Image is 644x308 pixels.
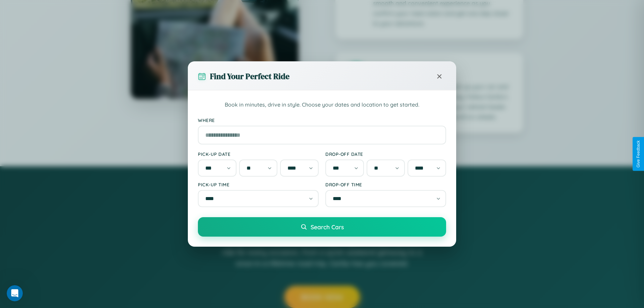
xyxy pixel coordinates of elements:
span: Search Cars [311,223,344,231]
label: Drop-off Time [325,182,446,187]
p: Book in minutes, drive in style. Choose your dates and location to get started. [198,101,446,109]
label: Pick-up Time [198,182,319,187]
label: Pick-up Date [198,151,319,157]
label: Drop-off Date [325,151,446,157]
label: Where [198,117,446,123]
button: Search Cars [198,217,446,237]
h3: Find Your Perfect Ride [210,71,289,82]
